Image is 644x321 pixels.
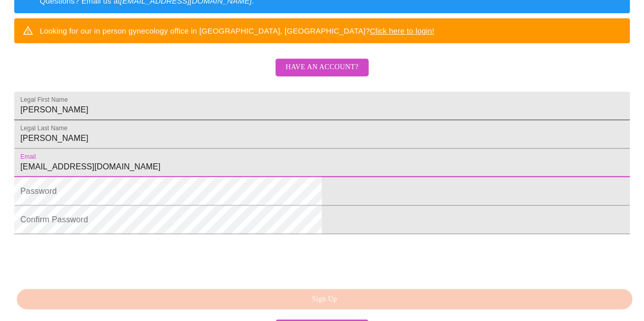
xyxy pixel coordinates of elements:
iframe: reCAPTCHA [14,239,169,279]
div: Looking for our in person gynecology office in [GEOGRAPHIC_DATA], [GEOGRAPHIC_DATA]? [40,21,434,40]
a: Have an account? [273,70,371,78]
button: Have an account? [275,59,369,76]
span: Have an account? [286,61,358,74]
a: Click here to login! [370,26,434,35]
